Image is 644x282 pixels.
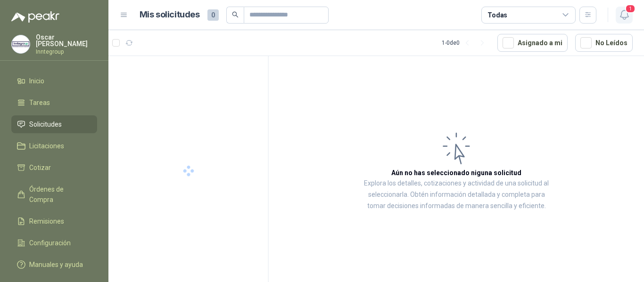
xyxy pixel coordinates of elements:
a: Remisiones [11,212,97,230]
div: Todas [487,10,507,20]
span: Órdenes de Compra [29,184,88,205]
p: Explora los detalles, cotizaciones y actividad de una solicitud al seleccionarla. Obtén informaci... [363,178,550,212]
a: Solicitudes [11,115,97,133]
span: Solicitudes [29,119,62,129]
span: Tareas [29,97,50,108]
a: Tareas [11,94,97,112]
span: Licitaciones [29,141,64,151]
button: No Leídos [575,34,633,52]
a: Configuración [11,234,97,252]
a: Licitaciones [11,137,97,155]
span: 1 [625,4,636,13]
h3: Aún no has seleccionado niguna solicitud [391,168,521,178]
div: 1 - 0 de 0 [442,35,490,50]
span: Remisiones [29,216,64,226]
button: 1 [616,7,633,24]
span: Manuales y ayuda [29,259,83,270]
p: Inntegroup [36,49,97,55]
a: Cotizar [11,159,97,177]
span: search [232,11,239,18]
img: Company Logo [12,35,30,53]
span: Configuración [29,238,71,248]
p: Oscar [PERSON_NAME] [36,34,97,47]
a: Órdenes de Compra [11,180,97,209]
button: Asignado a mi [497,34,568,52]
a: Inicio [11,72,97,90]
h1: Mis solicitudes [140,8,200,22]
img: Logo peakr [11,11,59,23]
span: Inicio [29,76,44,86]
span: Cotizar [29,162,51,173]
span: 0 [207,9,219,21]
a: Manuales y ayuda [11,256,97,274]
